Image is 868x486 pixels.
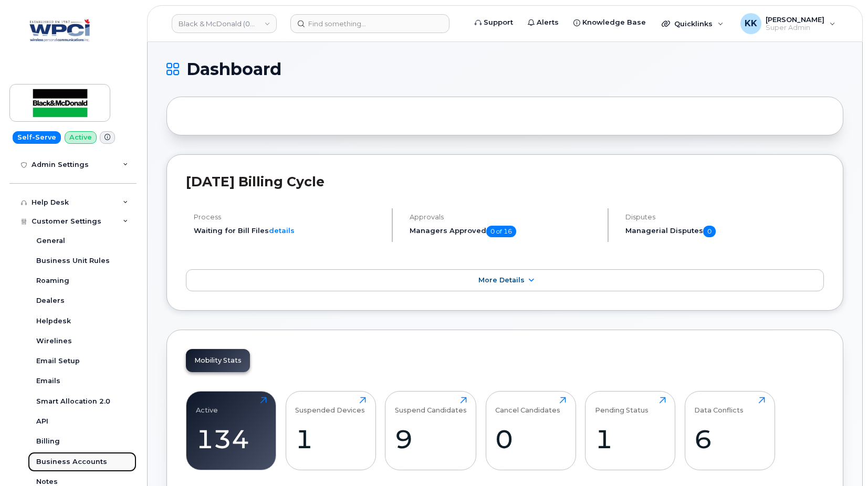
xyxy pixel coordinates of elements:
div: Pending Status [595,397,649,414]
a: Suspended Devices1 [295,397,366,464]
h4: Approvals [410,213,599,221]
h5: Managers Approved [410,226,599,237]
h2: [DATE] Billing Cycle [186,174,824,189]
a: Pending Status1 [595,397,666,464]
span: 0 of 16 [486,226,516,237]
a: details [269,226,295,235]
span: Dashboard [186,61,281,77]
a: Active134 [196,397,267,464]
div: 1 [295,424,366,455]
div: 134 [196,424,267,455]
div: Suspend Candidates [395,397,467,414]
div: 6 [694,424,765,455]
div: Cancel Candidates [495,397,560,414]
a: Cancel Candidates0 [495,397,566,464]
span: 0 [703,226,716,237]
div: Active [196,397,218,414]
h4: Process [194,213,383,221]
h5: Managerial Disputes [625,226,824,237]
li: Waiting for Bill Files [194,226,383,236]
a: Suspend Candidates9 [395,397,467,464]
h4: Disputes [625,213,824,221]
span: More Details [478,276,525,284]
div: 1 [595,424,666,455]
div: 9 [395,424,467,455]
div: Data Conflicts [694,397,744,414]
a: Data Conflicts6 [694,397,765,464]
div: 0 [495,424,566,455]
div: Suspended Devices [295,397,365,414]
